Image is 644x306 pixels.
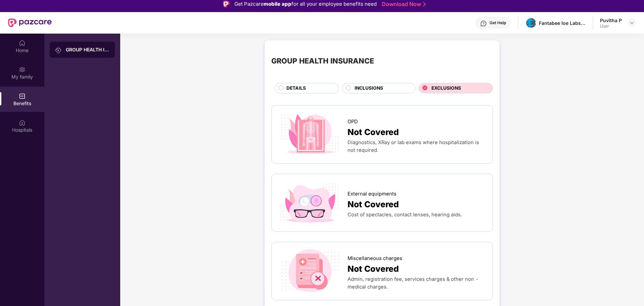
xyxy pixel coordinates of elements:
[348,139,479,153] span: Diagnostics, XRay or lab exams where hospitalization is not required.
[348,190,397,198] span: External equipments
[19,40,26,46] img: svg+xml;base64,PHN2ZyBpZD0iSG9tZSIgeG1sbnM9Imh0dHA6Ly93d3cudzMub3JnLzIwMDAvc3ZnIiB3aWR0aD0iMjAiIG...
[278,249,342,293] img: icon
[8,18,52,27] img: New Pazcare Logo
[490,20,506,26] div: Get Help
[348,198,399,211] span: Not Covered
[278,112,342,157] img: icon
[348,212,462,218] span: Cost of spectacles, contact lenses, hearing aids.
[19,119,26,126] img: svg+xml;base64,PHN2ZyBpZD0iSG9zcGl0YWxzIiB4bWxucz0iaHR0cDovL3d3dy53My5vcmcvMjAwMC9zdmciIHdpZHRoPS...
[423,1,426,8] img: Stroke
[480,20,487,27] img: svg+xml;base64,PHN2ZyBpZD0iSGVscC0zMngzMiIgeG1sbnM9Imh0dHA6Ly93d3cudzMub3JnLzIwMDAvc3ZnIiB3aWR0aD...
[286,85,306,92] span: DETAILS
[355,85,383,92] span: INCLUSIONS
[264,1,291,7] strong: mobile app
[600,24,622,29] div: User
[348,118,358,126] span: OPD
[66,46,109,53] div: GROUP HEALTH INSURANCE
[19,93,26,99] img: svg+xml;base64,PHN2ZyBpZD0iQmVuZWZpdHMiIHhtbG5zPSJodHRwOi8vd3d3LnczLm9yZy8yMDAwL3N2ZyIgd2lkdGg9Ij...
[278,181,342,225] img: icon
[348,276,479,290] span: Admin, registration fee, services charges & other non - medical charges.
[55,47,62,53] img: svg+xml;base64,PHN2ZyB3aWR0aD0iMjAiIGhlaWdodD0iMjAiIHZpZXdCb3g9IjAgMCAyMCAyMCIgZmlsbD0ibm9uZSIgeG...
[431,85,461,92] span: EXCLUSIONS
[526,18,536,28] img: header-logo.png
[348,262,399,275] span: Not Covered
[539,20,586,26] div: Fantabee Ioe Labs Private Limited
[348,255,402,262] span: Miscellaneous charges
[348,126,399,139] span: Not Covered
[271,55,374,67] div: GROUP HEALTH INSURANCE
[382,1,424,8] a: Download Now
[223,1,230,7] img: Logo
[629,20,635,26] img: svg+xml;base64,PHN2ZyBpZD0iRHJvcGRvd24tMzJ4MzIiIHhtbG5zPSJodHRwOi8vd3d3LnczLm9yZy8yMDAwL3N2ZyIgd2...
[19,66,26,73] img: svg+xml;base64,PHN2ZyB3aWR0aD0iMjAiIGhlaWdodD0iMjAiIHZpZXdCb3g9IjAgMCAyMCAyMCIgZmlsbD0ibm9uZSIgeG...
[600,17,622,24] div: Puvitha P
